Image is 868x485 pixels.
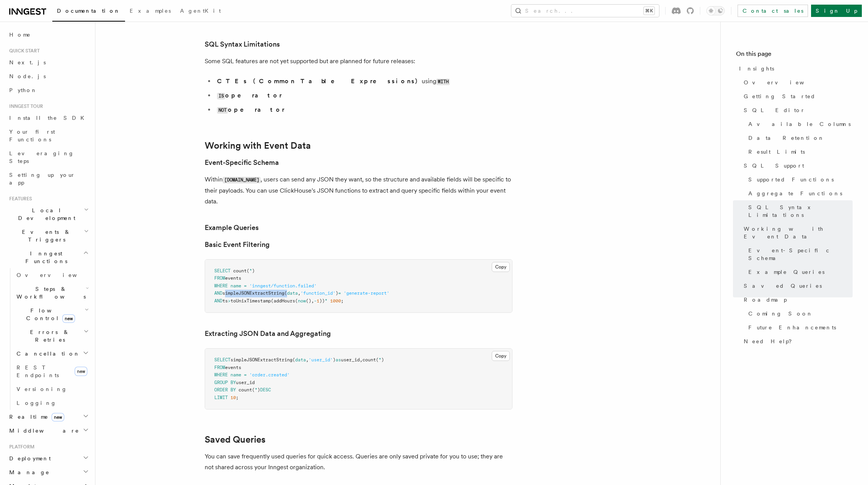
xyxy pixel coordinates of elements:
a: Coming Soon [745,307,853,321]
span: Inngest Functions [6,250,83,265]
span: FROM [214,365,225,370]
span: WHERE [214,283,228,289]
span: Cancellation [13,350,80,357]
span: Realtime [6,413,64,421]
a: Sign Up [811,5,862,17]
span: SELECT [214,268,230,274]
a: Available Columns [745,117,853,131]
a: Setting up your app [6,168,90,190]
a: AgentKit [175,2,225,21]
span: Available Columns [748,120,851,128]
div: Inngest Functions [6,268,90,410]
p: Within , users can send any JSON they want, so the structure and available fields will be specifi... [205,174,512,207]
span: simpleJSONExtractString( [230,357,295,362]
span: AND [214,290,222,296]
span: SELECT [214,357,230,362]
span: simpleJSONExtractString( [222,290,287,296]
span: 'function_id' [300,290,336,296]
span: Versioning [17,386,67,392]
a: Examples [125,2,175,21]
span: count [362,357,376,362]
span: Node.js [9,73,46,79]
button: Flow Controlnew [13,304,90,325]
span: Python [9,87,37,93]
a: Saved Queries [741,279,853,293]
span: Documentation [57,8,120,14]
a: Basic Event Filtering [205,239,270,250]
kbd: ⌘K [644,7,654,15]
a: Versioning [13,382,90,396]
span: Install the SDK [9,115,89,121]
strong: operator [217,92,282,99]
span: new [62,314,75,323]
a: Extracting JSON Data and Aggregating [205,328,331,339]
p: Some SQL features are not yet supported but are planned for future releases: [205,56,512,67]
button: Copy [492,351,510,361]
span: )) [319,298,325,304]
span: ; [341,298,344,304]
button: Deployment [6,451,90,465]
span: ) [333,357,336,362]
span: Deployment [6,455,51,462]
button: Local Development [6,203,90,225]
a: Example Queries [205,222,259,233]
a: Example Queries [745,265,853,279]
h4: On this page [736,49,853,62]
a: Data Retention [745,131,853,145]
span: WHERE [214,372,228,378]
span: 'inngest/function.failed' [249,283,317,289]
span: SQL Support [744,162,804,169]
span: Insights [739,65,774,72]
a: Install the SDK [6,111,90,125]
a: Result Limits [745,145,853,159]
button: Steps & Workflows [13,282,90,304]
button: Errors & Retries [13,325,90,347]
span: Aggregate Functions [748,190,842,197]
span: Data Retention [748,134,825,142]
span: Saved Queries [744,282,822,290]
a: Working with Event Data [741,222,853,243]
button: Middleware [6,424,90,438]
span: DESC [260,387,271,393]
button: Cancellation [13,347,90,361]
button: Toggle dark mode [706,6,725,15]
span: 10 [230,395,236,400]
span: Events & Triggers [6,228,84,243]
a: Home [6,28,90,42]
span: - [314,298,317,304]
span: Local Development [6,206,84,222]
a: Roadmap [741,293,853,307]
a: Future Enhancements [745,321,853,334]
span: Setting up your app [9,172,75,186]
span: user_id [236,380,255,385]
span: AgentKit [180,8,221,14]
span: = [338,290,341,296]
span: 1 [317,298,319,304]
button: Events & Triggers [6,225,90,247]
span: , [298,290,300,296]
span: count [233,268,247,274]
button: Copy [492,262,510,272]
span: Roadmap [744,296,787,304]
a: Leveraging Steps [6,146,90,168]
span: Examples [130,8,171,14]
span: Leveraging Steps [9,150,74,164]
span: Next.js [9,59,46,65]
a: Working with Event Data [205,140,311,151]
a: Event-Specific Schema [205,157,279,168]
a: Event-Specific Schema [745,243,853,265]
button: Manage [6,465,90,479]
span: 1000 [330,298,341,304]
a: Need Help? [741,334,853,348]
span: count [239,387,252,393]
li: using [215,76,512,87]
span: LIMIT [214,395,228,400]
a: Overview [741,76,853,89]
span: as [336,357,341,362]
span: new [75,367,87,376]
a: SQL Syntax Limitations [745,200,853,222]
span: Future Enhancements [748,324,836,331]
span: Logging [17,400,57,406]
a: Python [6,83,90,97]
span: Overview [17,272,96,278]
